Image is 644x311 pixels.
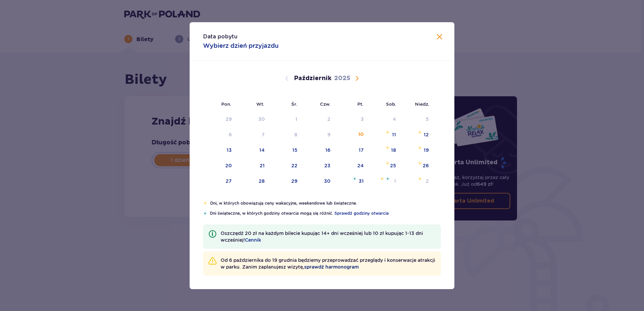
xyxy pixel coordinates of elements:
td: Data niedostępna. niedziela, 5 października 2025 [401,112,433,127]
div: 3 [361,116,364,123]
div: 25 [390,162,396,169]
td: czwartek, 23 października 2025 [302,159,335,173]
img: Pomarańczowa gwiazdka [418,161,422,165]
img: Pomarańczowa gwiazdka [385,130,390,134]
img: Niebieska gwiazdka [203,211,207,215]
td: piątek, 10 października 2025 [335,128,368,142]
p: Dni, w których obowiązują ceny wakacyjne, weekendowe lub świąteczne. [210,200,441,206]
img: Pomarańczowa gwiazdka [203,201,207,205]
div: 31 [359,178,364,184]
td: sobota, 18 października 2025 [368,143,401,158]
img: Niebieska gwiazdka [386,177,390,181]
td: środa, 22 października 2025 [269,159,302,173]
td: niedziela, 19 października 2025 [401,143,433,158]
div: 1 [295,116,297,123]
td: poniedziałek, 27 października 2025 [203,174,236,189]
div: 2 [327,116,330,123]
div: 2 [426,178,429,184]
div: 11 [392,131,396,138]
td: środa, 29 października 2025 [269,174,302,189]
img: Pomarańczowa gwiazdka [418,130,422,134]
small: Pt. [357,101,363,107]
td: piątek, 24 października 2025 [335,159,368,173]
div: 18 [391,147,396,153]
td: poniedziałek, 20 października 2025 [203,159,236,173]
div: 9 [327,131,330,138]
img: Pomarańczowa gwiazdka [385,146,390,150]
div: 12 [424,131,429,138]
small: Wt. [256,101,264,107]
p: Październik [294,74,331,82]
img: Pomarańczowa gwiazdka [380,177,384,181]
td: piątek, 17 października 2025 [335,143,368,158]
small: Sob. [386,101,396,107]
div: 22 [291,162,297,169]
div: 17 [359,147,364,153]
div: 6 [229,131,232,138]
img: Pomarańczowa gwiazdka [385,161,390,165]
div: 21 [260,162,265,169]
p: Dni świąteczne, w których godziny otwarcia mogą się różnić. [210,210,441,216]
td: sobota, 1 listopada 2025 [368,174,401,189]
div: 28 [259,178,265,184]
a: sprawdź harmonogram [304,264,359,270]
div: 8 [294,131,297,138]
div: 26 [423,162,429,169]
td: wtorek, 21 października 2025 [236,159,270,173]
div: 24 [357,162,364,169]
div: 29 [291,178,297,184]
img: Niebieska gwiazdka [353,177,357,181]
td: Data niedostępna. czwartek, 9 października 2025 [302,128,335,142]
div: 1 [394,178,396,184]
p: Data pobytu [203,33,237,40]
div: 19 [424,147,429,153]
div: 27 [226,178,232,184]
div: 30 [324,178,330,184]
td: Data niedostępna. wtorek, 30 września 2025 [236,112,270,127]
small: Pon. [221,101,231,107]
td: Data niedostępna. sobota, 4 października 2025 [368,112,401,127]
td: Data niedostępna. środa, 8 października 2025 [269,128,302,142]
td: sobota, 11 października 2025 [368,128,401,142]
td: wtorek, 14 października 2025 [236,143,270,158]
div: 20 [225,162,232,169]
td: środa, 15 października 2025 [269,143,302,158]
img: Pomarańczowa gwiazdka [418,177,422,181]
small: Śr. [291,101,297,107]
td: niedziela, 2 listopada 2025 [401,174,433,189]
button: Następny miesiąc [353,74,361,82]
td: piątek, 31 października 2025 [335,174,368,189]
td: czwartek, 30 października 2025 [302,174,335,189]
td: Data niedostępna. poniedziałek, 29 września 2025 [203,112,236,127]
button: Poprzedni miesiąc [283,74,291,82]
p: Od 6 października do 19 grudnia będziemy przeprowadzać przeglądy i konserwacje atrakcji w parku. ... [221,257,436,270]
div: 15 [292,147,297,153]
a: Sprawdź godziny otwarcia [334,210,389,216]
a: Cennik [245,237,261,243]
p: Oszczędź 20 zł na każdym bilecie kupując 14+ dni wcześniej lub 10 zł kupując 1-13 dni wcześniej! [221,230,436,243]
td: Data niedostępna. wtorek, 7 października 2025 [236,128,270,142]
button: Zamknij [436,33,444,41]
small: Niedz. [415,101,429,107]
td: poniedziałek, 13 października 2025 [203,143,236,158]
img: Pomarańczowa gwiazdka [418,146,422,150]
td: Data niedostępna. czwartek, 2 października 2025 [302,112,335,127]
div: 13 [227,147,232,153]
div: 14 [259,147,265,153]
div: 29 [226,116,232,123]
div: 30 [258,116,265,123]
td: Data niedostępna. środa, 1 października 2025 [269,112,302,127]
div: 16 [325,147,330,153]
div: 4 [393,116,396,123]
td: niedziela, 26 października 2025 [401,159,433,173]
p: 2025 [334,74,350,82]
td: czwartek, 16 października 2025 [302,143,335,158]
td: Data niedostępna. piątek, 3 października 2025 [335,112,368,127]
td: sobota, 25 października 2025 [368,159,401,173]
td: Data niedostępna. poniedziałek, 6 października 2025 [203,128,236,142]
td: niedziela, 12 października 2025 [401,128,433,142]
div: 10 [358,131,364,138]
